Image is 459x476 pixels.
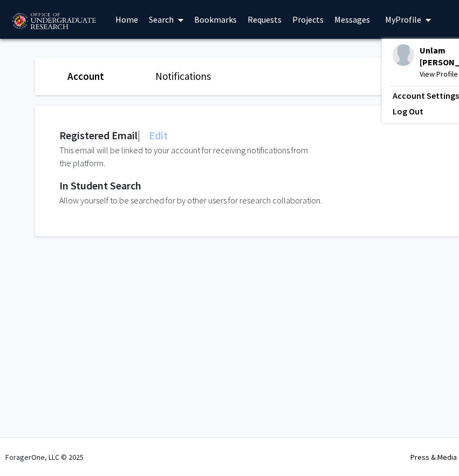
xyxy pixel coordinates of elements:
img: Profile Picture [393,44,414,66]
div: Registered Email [59,127,168,144]
a: Requests [242,1,287,38]
a: Messages [329,1,375,38]
a: Account [67,70,104,83]
a: Press & Media [410,452,457,462]
a: Bookmarks [189,1,242,38]
a: Home [110,1,143,38]
span: Edit [147,128,168,142]
a: Search [143,1,189,38]
a: Projects [287,1,329,38]
span: My Profile [385,14,421,25]
a: Notifications [155,70,211,83]
div: Allow yourself to be searched for by other users for research collaboration. [59,194,365,207]
div: This email will be linked to your account for receiving notifications from the platform. [59,144,321,169]
img: University of Maryland Logo [8,8,99,35]
span: | [138,128,140,142]
iframe: Chat [8,427,46,468]
div: ForagerOne, LLC © 2025 [5,438,84,476]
